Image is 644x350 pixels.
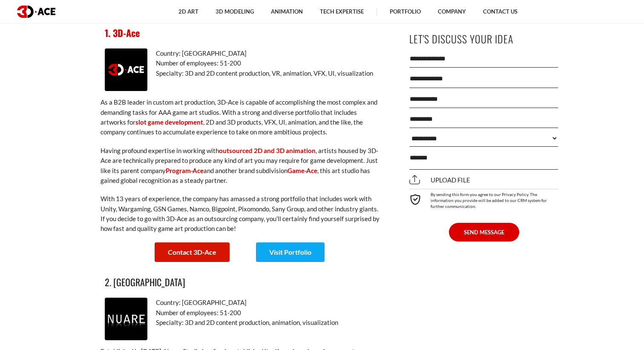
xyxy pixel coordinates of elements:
img: Nuare Studio logo [105,298,147,340]
p: Let's Discuss Your Idea [409,29,558,48]
button: SEND MESSAGE [449,223,519,242]
a: Program-Ace [166,167,204,174]
p: As a B2B leader in custom art production, 3D-Ace is capable of accomplishing the most complex and... [101,97,382,137]
div: By sending this form you agree to our Privacy Policy. The information you provide will be added t... [409,189,558,209]
a: outsourced 2D and 3D animation [219,147,316,154]
img: 3D-Ace logo [105,48,147,91]
a: Contact 3D-Ace [155,242,230,262]
a: 1. 3D-Ace [105,26,140,40]
a: Visit Portfolio [256,242,325,262]
span: Upload file [409,176,470,184]
p: Having profound expertise in working with , artists housed by 3D-Ace are technically prepared to ... [101,146,382,186]
h3: 2. [GEOGRAPHIC_DATA] [105,275,377,289]
p: Country: [GEOGRAPHIC_DATA] Number of employees: 51-200 Specialty: 3D and 2D content production, a... [105,298,377,327]
img: logo dark [17,6,55,18]
a: Game-Ace [287,167,317,174]
a: slot game development [135,118,203,126]
p: Country: [GEOGRAPHIC_DATA] Number of employees: 51-200 Specialty: 3D and 2D content production, V... [105,48,377,78]
p: With 13 years of experience, the company has amassed a strong portfolio that includes work with U... [101,194,382,234]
